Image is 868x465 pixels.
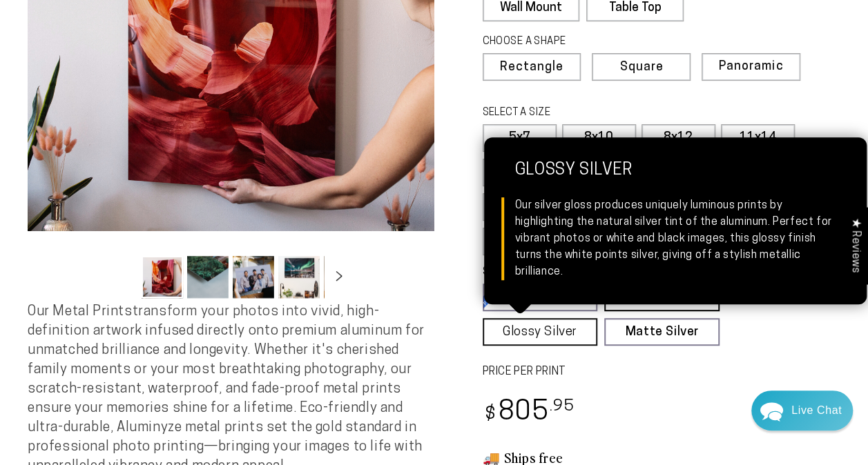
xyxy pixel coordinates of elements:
span: Panoramic [719,60,783,73]
div: Click to open Judge.me floating reviews tab [842,207,868,284]
label: 20x24 [483,193,557,221]
strong: Glossy Silver [515,161,836,197]
div: Our silver gloss produces uniquely luminous prints by highlighting the natural silver tint of the... [515,197,836,280]
span: Rectangle [500,61,563,74]
bdi: 805 [483,399,575,426]
label: 11x14 [721,124,795,152]
legend: CHOOSE A SHAPE [483,34,673,50]
a: Glossy Silver [483,318,598,346]
label: 5x7 [483,124,557,152]
button: Load image 4 in gallery view [278,256,320,298]
legend: SELECT A FINISH [483,265,692,280]
sup: .95 [550,399,575,415]
button: Load image 2 in gallery view [187,256,229,298]
label: 8x12 [642,124,715,152]
span: $ [485,406,496,424]
button: Load image 1 in gallery view [142,256,183,298]
label: 24x36 [483,228,557,255]
a: Glossy White [483,284,598,311]
label: 8x10 [562,124,636,152]
button: Load image 3 in gallery view [233,256,274,298]
div: Chat widget toggle [751,390,853,431]
span: Square [619,61,663,74]
legend: SELECT A SIZE [483,106,692,121]
label: 11x17 [483,159,557,186]
a: Matte Silver [604,318,720,346]
button: Slide left [107,261,137,292]
button: Slide right [324,261,354,292]
div: Contact Us Directly [791,390,842,431]
label: PRICE PER PRINT [483,364,841,380]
